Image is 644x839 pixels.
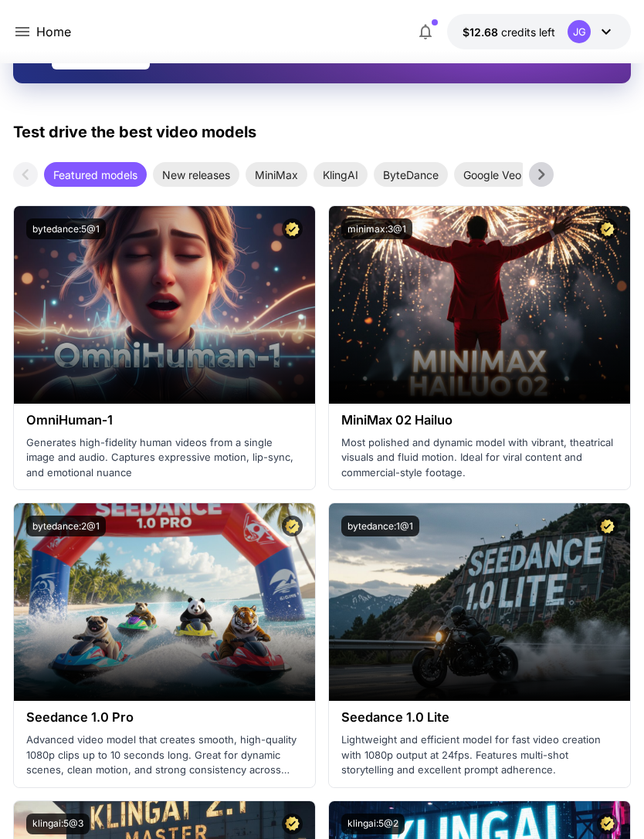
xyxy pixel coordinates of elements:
h3: Seedance 1.0 Lite [341,710,618,725]
div: MiniMax [246,162,307,187]
span: ByteDance [374,167,448,183]
button: bytedance:5@1 [26,218,106,239]
span: MiniMax [246,167,307,183]
a: Home [36,22,71,41]
p: Advanced video model that creates smooth, high-quality 1080p clips up to 10 seconds long. Great f... [26,732,303,778]
p: Lightweight and efficient model for fast video creation with 1080p output at 24fps. Features mult... [341,732,618,778]
button: klingai:5@3 [26,814,90,834]
button: bytedance:2@1 [26,516,106,536]
div: Google Veo [454,162,530,187]
p: Most polished and dynamic model with vibrant, theatrical visuals and fluid motion. Ideal for vira... [341,435,618,481]
button: bytedance:1@1 [341,516,419,536]
span: KlingAI [314,167,368,183]
div: JG [568,20,591,43]
button: Certified Model – Vetted for best performance and includes a commercial license. [282,814,303,834]
img: alt [14,206,315,404]
button: Certified Model – Vetted for best performance and includes a commercial license. [597,814,618,834]
button: Certified Model – Vetted for best performance and includes a commercial license. [597,516,618,536]
button: klingai:5@2 [341,814,405,834]
img: alt [14,503,315,701]
button: Certified Model – Vetted for best performance and includes a commercial license. [597,218,618,239]
span: New releases [153,167,239,183]
p: Generates high-fidelity human videos from a single image and audio. Captures expressive motion, l... [26,435,303,481]
div: ByteDance [374,162,448,187]
h3: OmniHuman‑1 [26,413,303,428]
div: $12.68212 [463,24,555,40]
span: $12.68 [463,25,501,39]
h3: Seedance 1.0 Pro [26,710,303,725]
span: Featured models [44,167,147,183]
nav: breadcrumb [36,22,71,41]
h3: MiniMax 02 Hailuo [341,413,618,428]
img: alt [329,206,630,404]
div: KlingAI [314,162,368,187]
button: Certified Model – Vetted for best performance and includes a commercial license. [282,516,303,536]
span: Google Veo [454,167,530,183]
button: minimax:3@1 [341,218,412,239]
button: Certified Model – Vetted for best performance and includes a commercial license. [282,218,303,239]
img: alt [329,503,630,701]
div: Featured models [44,162,147,187]
p: Test drive the best video models [13,120,256,144]
div: New releases [153,162,239,187]
button: $12.68212JG [447,14,631,49]
span: credits left [501,25,555,39]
